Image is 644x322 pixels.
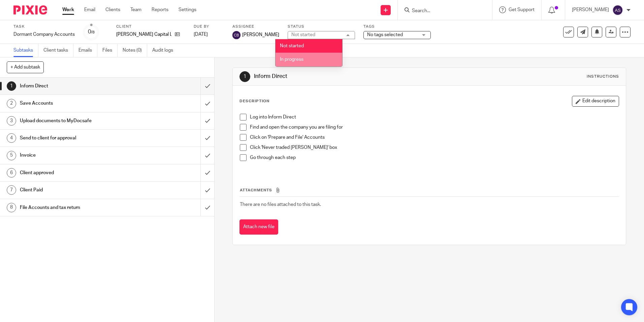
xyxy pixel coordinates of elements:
div: Dormant Company Accounts [13,31,75,38]
p: Click 'Never traded [PERSON_NAME]' box [250,144,618,151]
div: 3 [7,116,16,126]
h1: Invoice [20,150,136,160]
a: Work [62,6,74,13]
h1: Upload documents to MyDocsafe [20,116,136,126]
div: 4 [7,133,16,143]
a: Files [102,44,118,57]
div: 1 [239,71,250,82]
label: Client [116,24,185,29]
div: 0 [88,28,95,36]
div: 1 [7,81,16,91]
span: Get Support [509,7,535,12]
label: Tags [363,24,431,29]
p: Log into Inform Direct [250,114,618,120]
div: Instructions [587,74,619,79]
img: svg%3E [612,5,623,16]
div: 7 [7,185,16,195]
h1: File Accounts and tax return [20,203,136,213]
h1: Inform Direct [254,73,444,80]
a: Emails [78,44,97,57]
label: Due by [194,24,224,29]
h1: Client approved [20,168,136,178]
button: + Add subtask [7,61,44,73]
label: Task [13,24,75,29]
a: Subtasks [13,44,38,57]
p: Description [239,99,269,104]
a: Audit logs [152,44,178,57]
h1: Save Accounts [20,98,136,108]
h1: Send to client for approval [20,133,136,143]
div: 8 [7,203,16,212]
a: Client tasks [43,44,73,57]
div: Not started [291,32,315,37]
span: Not started [280,44,304,48]
p: Click on 'Prepare and File' Accounts [250,134,618,141]
p: Go through each step [250,154,618,161]
div: 2 [7,99,16,108]
div: 5 [7,151,16,160]
a: Team [130,6,141,13]
div: 6 [7,168,16,178]
a: Reports [152,6,168,13]
p: [PERSON_NAME] [572,6,609,13]
a: Notes (0) [123,44,147,57]
p: [PERSON_NAME] Capital Ltd [116,31,171,38]
button: Edit description [572,96,619,107]
img: Pixie [13,5,47,15]
span: [PERSON_NAME] [242,31,279,38]
span: No tags selected [367,32,403,37]
a: Settings [179,6,196,13]
h1: Client Paid [20,185,136,195]
a: Clients [105,6,120,13]
button: Attach new file [239,219,278,235]
small: /8 [91,30,95,34]
h1: Inform Direct [20,81,136,91]
a: Email [84,6,95,13]
label: Assignee [232,24,279,29]
img: svg%3E [232,31,240,39]
span: Attachments [240,188,272,192]
p: Find and open the company you are filing for [250,124,618,131]
label: Status [288,24,355,29]
span: In progress [280,57,303,62]
span: There are no files attached to this task. [240,202,321,207]
span: [DATE] [194,32,208,37]
input: Search [411,8,472,14]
